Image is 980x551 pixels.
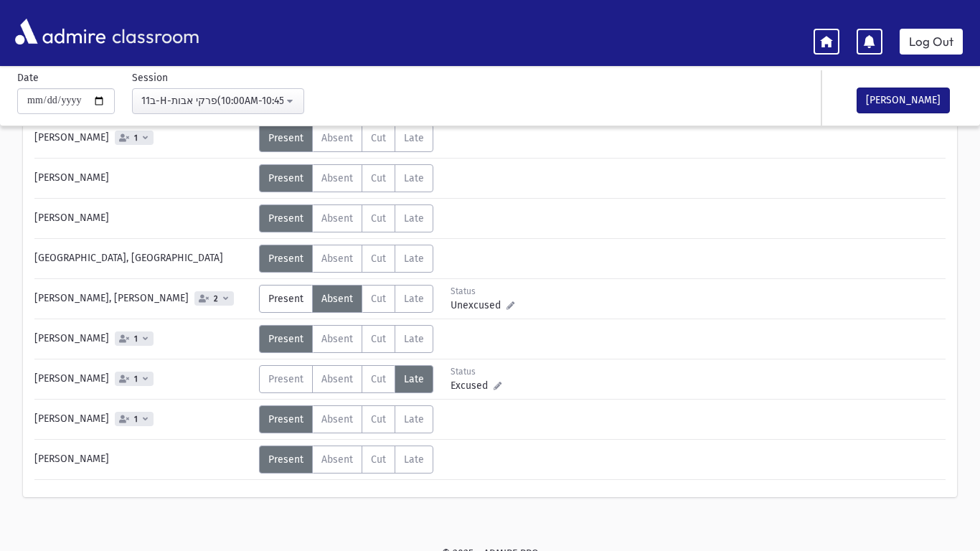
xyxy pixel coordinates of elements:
span: Cut [371,413,386,425]
span: Unexcused [451,298,507,313]
div: AttTypes [259,204,433,232]
div: [PERSON_NAME] [27,446,259,474]
div: AttTypes [259,446,433,474]
span: Present [268,373,303,385]
span: Present [268,333,303,345]
span: Absent [321,293,353,305]
span: Absent [321,132,353,144]
div: AttTypes [259,365,433,393]
span: Late [404,333,424,345]
span: Late [404,293,424,305]
div: Status [451,365,514,378]
span: Late [404,172,424,184]
span: Absent [321,453,353,466]
span: Present [268,172,303,184]
span: 1 [131,375,141,384]
span: Present [268,212,303,225]
span: Cut [371,253,386,265]
div: [PERSON_NAME] [27,365,259,393]
span: Absent [321,373,353,385]
div: AttTypes [259,405,433,433]
span: Present [268,132,303,144]
span: 1 [131,133,141,143]
span: Late [404,373,424,385]
span: Present [268,413,303,425]
span: Cut [371,293,386,305]
div: [PERSON_NAME] [27,405,259,433]
div: 11ב-H-פרקי אבות(10:00AM-10:45AM) [141,93,283,108]
label: Date [17,70,39,85]
span: classroom [109,13,199,51]
span: Absent [321,253,353,265]
div: [PERSON_NAME] [27,124,259,152]
span: Cut [371,373,386,385]
span: Late [404,253,424,265]
div: Status [451,285,514,298]
span: Cut [371,333,386,345]
div: AttTypes [259,245,433,273]
span: Late [404,212,424,225]
div: [PERSON_NAME] [27,164,259,192]
span: Present [268,293,303,305]
span: 1 [131,334,141,344]
span: Late [404,453,424,466]
button: [PERSON_NAME] [857,88,950,113]
div: [PERSON_NAME], [PERSON_NAME] [27,285,259,313]
span: Absent [321,413,353,425]
span: Absent [321,172,353,184]
a: Log Out [900,29,963,55]
span: 1 [131,415,141,424]
span: Present [268,453,303,466]
button: 11ב-H-פרקי אבות(10:00AM-10:45AM) [132,88,304,114]
span: Late [404,132,424,144]
span: Cut [371,453,386,466]
span: Cut [371,212,386,225]
div: [GEOGRAPHIC_DATA], [GEOGRAPHIC_DATA] [27,245,259,273]
span: Absent [321,212,353,225]
div: AttTypes [259,164,433,192]
div: [PERSON_NAME] [27,204,259,232]
img: AdmirePro [11,15,109,48]
span: Present [268,253,303,265]
label: Session [132,70,168,85]
div: [PERSON_NAME] [27,325,259,353]
span: Late [404,413,424,425]
div: AttTypes [259,325,433,353]
span: Cut [371,172,386,184]
div: AttTypes [259,124,433,152]
span: Cut [371,132,386,144]
div: AttTypes [259,285,433,313]
span: Excused [451,378,494,393]
span: 2 [211,294,221,303]
span: Absent [321,333,353,345]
